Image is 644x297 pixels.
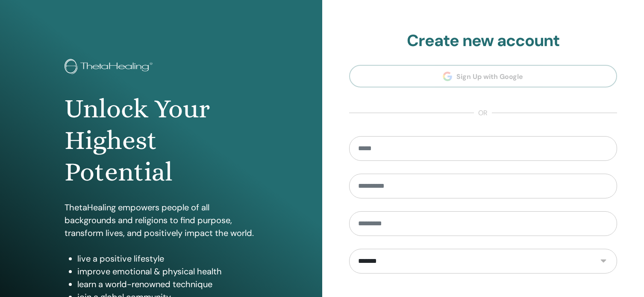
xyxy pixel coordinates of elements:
p: ThetaHealing empowers people of all backgrounds and religions to find purpose, transform lives, a... [65,201,258,239]
h2: Create new account [349,31,618,51]
li: improve emotional & physical health [77,265,258,278]
span: or [474,108,492,118]
li: learn a world-renowned technique [77,278,258,291]
h1: Unlock Your Highest Potential [65,93,258,188]
li: live a positive lifestyle [77,252,258,265]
